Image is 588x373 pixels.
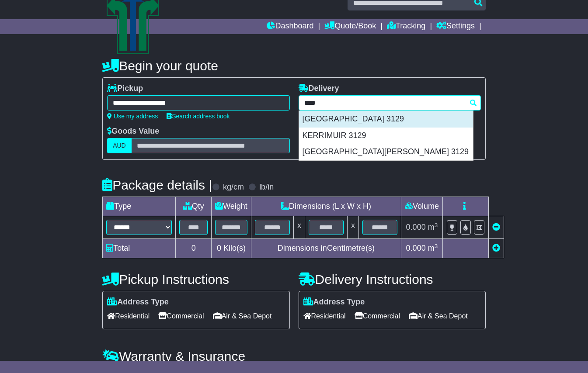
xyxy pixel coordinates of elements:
span: Air & Sea Depot [409,309,468,323]
label: Delivery [299,84,339,93]
a: Use my address [107,113,158,120]
span: 0 [217,244,221,252]
typeahead: Please provide city [299,95,481,111]
td: Kilo(s) [212,239,251,258]
h4: Delivery Instructions [299,272,486,287]
td: x [347,216,358,239]
span: m [428,244,438,252]
div: [GEOGRAPHIC_DATA] 3129 [299,111,473,128]
span: Residential [107,309,150,323]
td: Weight [212,197,251,216]
td: Dimensions in Centimetre(s) [251,239,401,258]
span: Residential [303,309,346,323]
label: Goods Value [107,127,159,136]
span: Commercial [355,309,400,323]
h4: Begin your quote [102,59,486,73]
td: 0 [176,239,212,258]
td: x [293,216,305,239]
td: Volume [401,197,442,216]
td: Qty [176,197,212,216]
span: Air & Sea Depot [213,309,272,323]
a: Remove this item [492,223,500,231]
a: Tracking [387,19,425,34]
label: Address Type [107,297,169,307]
sup: 3 [435,222,438,228]
div: [GEOGRAPHIC_DATA][PERSON_NAME] 3129 [299,144,473,160]
a: Search address book [167,113,230,120]
td: Dimensions (L x W x H) [251,197,401,216]
h4: Package details | [102,178,212,192]
td: Total [103,239,176,258]
h4: Pickup Instructions [102,272,289,287]
label: Pickup [107,84,143,93]
span: 0.000 [406,223,426,231]
td: Type [103,197,176,216]
span: m [428,223,438,231]
label: Address Type [303,297,365,307]
h4: Warranty & Insurance [102,349,486,363]
sup: 3 [435,243,438,249]
a: Settings [436,19,475,34]
span: Commercial [158,309,204,323]
a: Quote/Book [324,19,376,34]
span: 0.000 [406,244,426,252]
a: Dashboard [267,19,313,34]
label: lb/in [259,183,274,192]
label: AUD [107,138,132,153]
div: KERRIMUIR 3129 [299,128,473,144]
label: kg/cm [223,183,244,192]
a: Add new item [492,244,500,252]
